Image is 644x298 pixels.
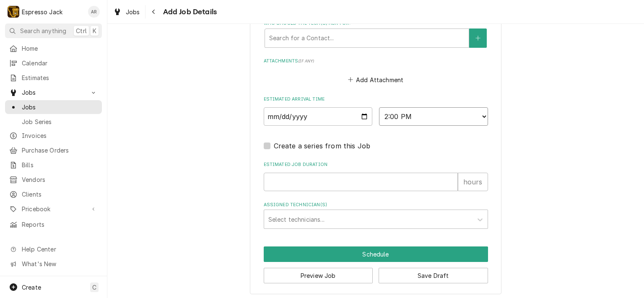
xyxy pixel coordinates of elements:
[22,259,97,268] span: What's New
[5,41,102,55] a: Home
[22,131,98,140] span: Invoices
[298,59,314,63] span: ( if any )
[264,107,373,126] input: Date
[22,175,98,184] span: Vendors
[5,257,102,271] a: Go to What's New
[22,73,98,82] span: Estimates
[264,96,488,103] label: Estimated Arrival Time
[264,246,488,262] button: Schedule
[22,161,98,169] span: Bills
[379,107,488,126] select: Time Select
[22,245,97,254] span: Help Center
[92,283,96,292] span: C
[264,161,488,191] div: Estimated Job Duration
[264,202,488,229] div: Assigned Technician(s)
[161,6,217,18] span: Add Job Details
[5,129,102,143] a: Invoices
[88,6,100,18] div: AR
[264,202,488,208] label: Assigned Technician(s)
[5,115,102,129] a: Job Series
[264,58,488,65] label: Attachments
[22,8,62,16] div: Espresso Jack
[5,86,102,99] a: Go to Jobs
[5,71,102,85] a: Estimates
[5,218,102,231] a: Reports
[22,284,41,291] span: Create
[264,268,373,283] button: Preview Job
[264,161,488,168] label: Estimated Job Duration
[22,103,98,111] span: Jobs
[475,35,480,41] svg: Create New Contact
[22,205,85,213] span: Pricebook
[458,173,488,191] div: hours
[5,158,102,172] a: Bills
[5,100,102,114] a: Jobs
[22,59,98,67] span: Calendar
[264,246,488,283] div: Button Group
[20,26,66,35] span: Search anything
[93,26,96,35] span: K
[147,5,161,18] button: Navigate back
[264,20,488,47] div: Who should the tech(s) ask for?
[379,268,488,283] button: Save Draft
[110,5,143,19] a: Jobs
[264,262,488,283] div: Button Group Row
[22,146,98,155] span: Purchase Orders
[5,23,102,38] button: Search anythingCtrlK
[5,242,102,256] a: Go to Help Center
[274,141,371,151] label: Create a series from this Job
[346,74,405,86] button: Add Attachment
[469,29,487,48] button: Create New Contact
[22,117,98,126] span: Job Series
[22,220,98,229] span: Reports
[126,8,140,16] span: Jobs
[5,173,102,187] a: Vendors
[22,190,98,199] span: Clients
[5,202,102,216] a: Go to Pricebook
[5,56,102,70] a: Calendar
[76,26,87,35] span: Ctrl
[22,88,85,97] span: Jobs
[264,58,488,86] div: Attachments
[5,187,102,201] a: Clients
[264,96,488,126] div: Estimated Arrival Time
[264,246,488,262] div: Button Group Row
[8,6,19,18] div: E
[5,143,102,157] a: Purchase Orders
[22,44,98,53] span: Home
[88,6,100,18] div: Allan Ross's Avatar
[8,6,19,18] div: Espresso Jack's Avatar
